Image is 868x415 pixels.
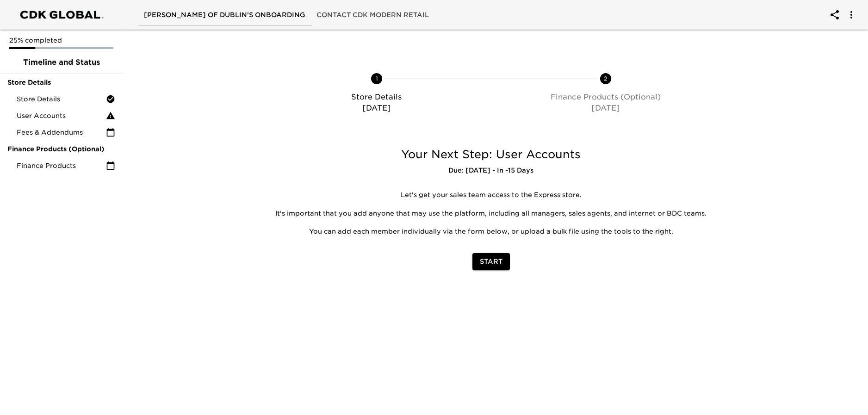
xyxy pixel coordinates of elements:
span: [PERSON_NAME] of Dublin's Onboarding [144,9,305,21]
p: [DATE] [495,103,717,114]
p: Finance Products (Optional) [495,92,717,103]
p: 25% completed [9,36,113,45]
span: Fees & Addendums [17,128,106,137]
p: Let's get your sales team access to the Express store. [258,191,725,200]
span: Store Details [7,78,115,87]
span: Finance Products (Optional) [7,144,115,154]
p: [DATE] [266,103,488,114]
text: 1 [375,75,378,82]
button: Start [472,253,510,270]
span: Start [480,256,502,267]
button: account of current user [840,4,862,26]
span: Finance Products [17,161,106,170]
span: User Accounts [17,111,106,120]
p: Store Details [266,92,488,103]
button: account of current user [824,4,846,26]
h6: Due: [DATE] - In -15 Days [251,166,732,176]
p: It's important that you add anyone that may use the platform, including all managers, sales agent... [258,209,725,218]
h5: Your Next Step: User Accounts [251,147,732,162]
span: Store Details [17,94,106,104]
span: Contact CDK Modern Retail [316,9,429,21]
p: You can add each member individually via the form below, or upload a bulk file using the tools to... [258,227,725,236]
span: Timeline and Status [7,57,115,68]
text: 2 [604,75,608,82]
